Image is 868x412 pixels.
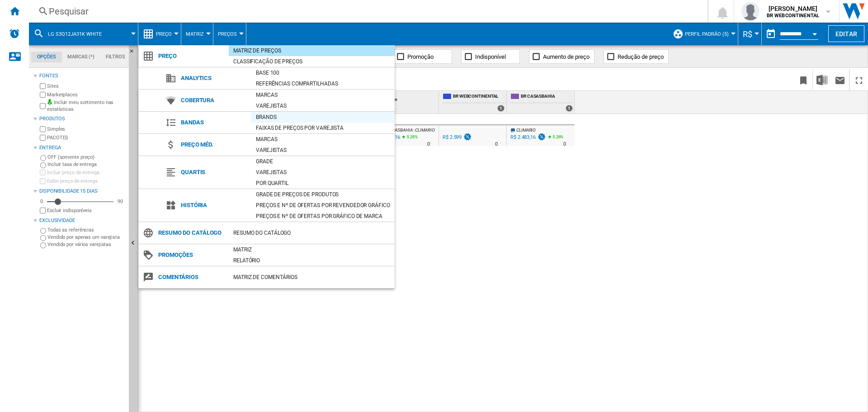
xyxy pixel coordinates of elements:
span: Preço méd. [176,138,251,151]
div: Grade [251,157,395,166]
div: Matriz de comentários [229,273,395,282]
div: Brands [251,113,395,122]
div: Base 100 [251,68,395,77]
span: Analytics [176,72,251,85]
span: Bandas [176,116,251,129]
span: Promoções [154,249,229,261]
div: Referências compartilhadas [251,79,395,88]
div: Matriz [229,245,395,254]
span: Quartis [176,166,251,179]
div: Grade de preços de produtos [251,190,395,199]
div: Varejistas [251,146,395,155]
div: Resumo do catálogo [229,228,395,237]
div: Varejistas [251,168,395,177]
div: Relatório [229,256,395,265]
span: Cobertura [176,94,251,107]
div: Varejistas [251,101,395,110]
div: Matriz de preços [229,46,395,55]
div: Faixas de preços por varejista [251,123,395,133]
div: Marcas [251,90,395,99]
div: Classificação de preços [229,57,395,66]
div: Preços e Nº de ofertas por gráfico de marca [251,212,395,221]
div: Marcas [251,135,395,144]
div: Por quartil [251,179,395,188]
span: Preço [154,50,229,62]
span: Resumo do catálogo [154,227,229,239]
span: Comentários [154,271,229,284]
div: Preços e Nº de ofertas por revendedor gráfico [251,201,395,210]
span: História [176,199,251,212]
